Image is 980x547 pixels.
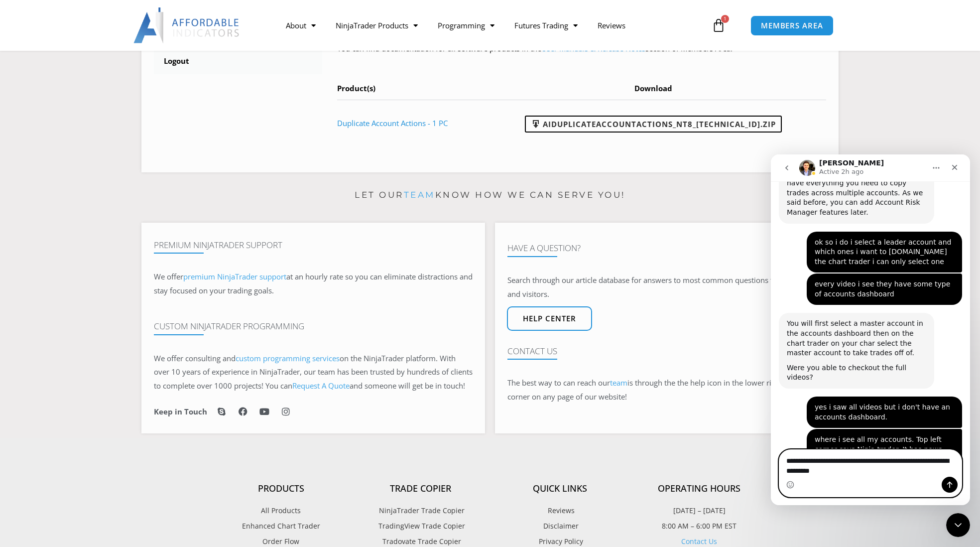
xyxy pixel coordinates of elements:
[337,118,448,128] a: Duplicate Account Actions - 1 PC
[525,116,782,133] a: AIDuplicateAccountActions_NT8_[TECHNICAL_ID].zip
[523,315,576,322] span: Help center
[236,353,340,363] a: custom programming services
[629,504,769,517] p: [DATE] – [DATE]
[36,274,191,365] div: where i see all my accounts. Top left corner says Ninja trader. It has news tools workspace conne...
[545,504,575,517] span: Reviews
[376,520,465,533] span: TradingView Trade Copier
[211,520,351,533] a: Enhanced Chart Trader
[507,346,826,356] h4: Contact Us
[276,14,326,37] a: About
[171,322,187,338] button: Send a message…
[133,7,241,43] img: LogoAI | Affordable Indicators – NinjaTrader
[629,520,769,533] p: 8:00 AM – 6:00 PM EST
[721,15,729,23] span: 1
[351,504,490,517] a: NinjaTrader Trade Copier
[634,83,672,93] span: Download
[211,483,351,494] h4: Products
[681,537,717,546] a: Contact Us
[242,520,320,533] span: Enhanced Chart Trader
[15,326,23,334] button: Emoji picker
[404,190,435,200] a: team
[376,504,465,517] span: NinjaTrader Trade Copier
[490,504,629,517] a: Reviews
[141,187,839,203] p: Let our know how we can serve you!
[154,321,473,331] h4: Custom NinjaTrader Programming
[588,14,635,37] a: Reviews
[154,272,473,295] span: at an hourly rate so you can eliminate distractions and stay focused on your trading goals.
[490,520,629,533] a: Disclaimer
[276,14,709,37] nav: Menu
[292,381,350,391] a: Request A Quote
[507,273,826,301] p: Search through our article database for answers to most common questions from customers and visit...
[946,513,970,537] iframe: Intercom live chat
[771,154,970,505] iframe: Intercom live chat
[154,272,183,281] span: We offer
[326,14,428,37] a: NinjaTrader Products
[154,240,473,250] h4: Premium NinjaTrader Support
[504,14,588,37] a: Futures Trading
[351,520,490,533] a: TradingView Trade Copier
[507,306,592,331] a: Help center
[351,483,490,494] h4: Trade Copier
[44,280,183,359] div: where i see all my accounts. Top left corner says Ninja trader. It has news tools workspace conne...
[261,504,301,517] span: All Products
[337,83,375,93] span: Product(s)
[541,520,579,533] span: Disclaimer
[761,22,823,29] span: MEMBERS AREA
[154,407,207,416] h6: Keep in Touch
[154,48,322,74] a: Logout
[507,376,826,404] p: The best way to can reach our is through the the help icon in the lower right-hand corner on any ...
[211,504,351,517] a: All Products
[541,43,645,53] a: User Manuals & Release Notes
[697,11,740,40] a: 1
[154,353,473,391] span: on the NinjaTrader platform. With over 10 years of experience in NinjaTrader, our team has been t...
[428,14,504,37] a: Programming
[490,483,629,494] h4: Quick Links
[154,353,340,363] span: We offer consulting and
[507,243,826,253] h4: Have A Question?
[183,272,286,281] a: premium NinjaTrader support
[8,274,191,373] div: Lemoyne says…
[750,15,834,36] a: MEMBERS AREA
[629,483,769,494] h4: Operating Hours
[610,378,627,388] a: team
[8,295,191,322] textarea: Message…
